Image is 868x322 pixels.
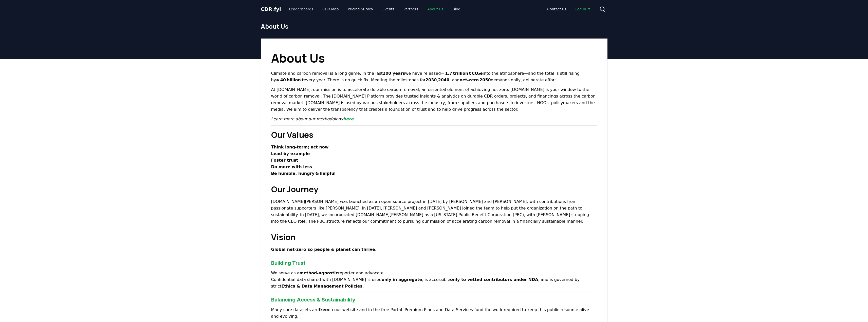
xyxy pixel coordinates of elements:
strong: Ethics & Data Management Policies [281,284,362,289]
a: Pricing Survey [344,5,377,14]
em: Learn more about our methodology . [271,117,355,121]
a: here [343,117,354,121]
h2: Our Journey [271,183,597,195]
h3: Building Trust [271,259,597,267]
nav: Main [285,5,464,14]
strong: Do more with less [271,164,312,169]
h1: About Us [261,22,607,30]
p: Many core datasets are on our website and in the free Portal. Premium Plans and Data Services fun... [271,307,597,320]
strong: ≈ 1.7 trillion t CO₂e [441,71,483,76]
span: CDR fyi [261,6,281,12]
strong: 2030 [426,78,437,82]
p: [DOMAIN_NAME][PERSON_NAME] was launched as an open-source project in [DATE] by [PERSON_NAME] and ... [271,198,597,225]
strong: method‑agnostic [300,271,338,275]
strong: ≈ 40 billion t [276,78,304,82]
a: Contact us [543,5,570,14]
strong: Lead by example [271,151,310,156]
strong: Think long‑term; act now [271,145,329,149]
a: Leaderboards [285,5,317,14]
strong: 2040 [438,78,450,82]
h3: Balancing Access & Sustainability [271,296,597,304]
strong: 200 years [383,71,405,76]
nav: Main [543,5,595,14]
h2: Vision [271,231,597,243]
span: . [272,6,274,12]
a: Log in [571,5,595,14]
h1: About Us [271,49,597,67]
a: Partners [399,5,422,14]
strong: Global net‑zero so people & planet can thrive. [271,247,377,252]
a: CDR Map [318,5,343,14]
strong: free [319,307,328,312]
a: Blog [449,5,465,14]
strong: only to vetted contributors under NDA [450,277,538,282]
a: CDR.fyi [261,6,281,13]
p: At [DOMAIN_NAME], our mission is to accelerate durable carbon removal, an essential element of ac... [271,86,597,113]
h2: Our Values [271,129,597,141]
strong: Be humble, hungry & helpful [271,171,336,176]
p: Climate and carbon removal is a long game. In the last we have released into the atmosphere—and t... [271,70,597,83]
a: About Us [423,5,447,14]
p: We serve as a reporter and advocate. Confidential data shared with [DOMAIN_NAME] is used , is acc... [271,270,597,290]
a: Events [378,5,398,14]
strong: net‑zero 2050 [459,78,491,82]
span: Log in [575,7,591,12]
strong: only in aggregate [382,277,422,282]
strong: Foster trust [271,158,298,163]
